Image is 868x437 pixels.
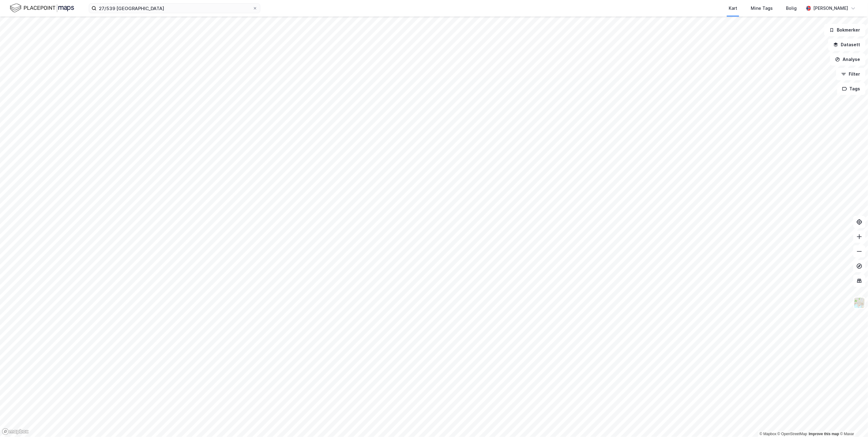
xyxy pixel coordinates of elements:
[837,83,866,95] button: Tags
[837,408,868,437] div: Kontrollprogram for chat
[10,3,74,13] img: logo.f888ab2527a4732fd821a326f86c7f29.svg
[830,53,866,66] button: Analyse
[2,428,29,435] a: Mapbox homepage
[751,5,773,12] div: Mine Tags
[836,68,866,80] button: Filter
[828,39,866,51] button: Datasett
[760,432,776,436] a: Mapbox
[786,5,797,12] div: Bolig
[814,5,848,12] div: [PERSON_NAME]
[778,432,807,436] a: OpenStreetMap
[824,24,866,36] button: Bokmerker
[96,4,253,13] input: Søk på adresse, matrikkel, gårdeiere, leietakere eller personer
[837,408,868,437] iframe: Chat Widget
[729,5,737,12] div: Kart
[854,297,865,309] img: Z
[809,432,839,436] a: Improve this map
